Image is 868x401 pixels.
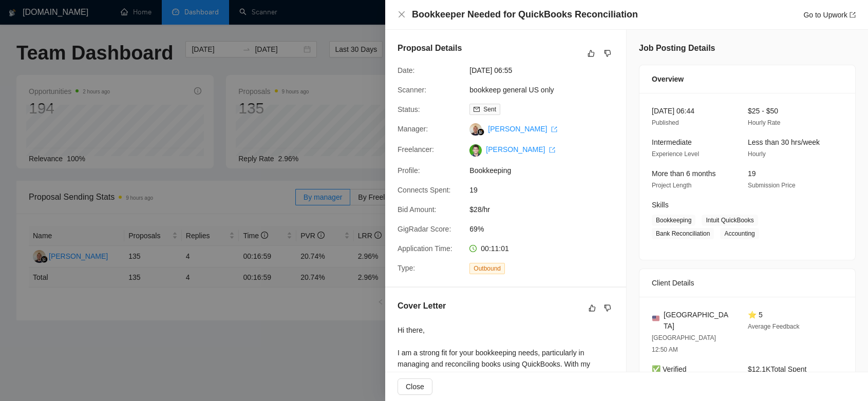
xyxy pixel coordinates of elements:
[398,378,432,395] button: Close
[652,215,695,226] span: Bookkeeping
[469,65,624,76] span: [DATE] 06:55
[748,311,763,319] span: ⭐ 5
[652,73,684,85] span: Overview
[652,182,691,189] span: Project Length
[748,119,780,126] span: Hourly Rate
[604,304,611,312] span: dislike
[652,201,669,209] span: Skills
[720,228,759,239] span: Accounting
[469,204,624,215] span: $28/hr
[652,107,694,115] span: [DATE] 06:44
[652,169,716,178] span: More than 6 months
[652,228,714,239] span: Bank Reconciliation
[585,47,597,60] button: like
[481,244,509,253] span: 00:11:01
[748,182,796,189] span: Submission Price
[398,105,420,113] span: Status:
[398,10,406,19] button: Close
[469,245,477,252] span: clock-circle
[477,128,484,136] img: gigradar-bm.png
[639,42,715,54] h5: Job Posting Details
[398,225,451,233] span: GigRadar Score:
[398,205,437,214] span: Bid Amount:
[398,186,451,194] span: Connects Spent:
[406,381,424,392] span: Close
[664,309,731,332] span: [GEOGRAPHIC_DATA]
[833,366,858,391] iframe: Intercom live chat
[483,106,496,113] span: Sent
[601,47,614,60] button: dislike
[488,125,557,133] a: [PERSON_NAME] export
[652,138,692,146] span: Intermediate
[601,302,614,314] button: dislike
[748,169,756,178] span: 19
[398,264,415,272] span: Type:
[748,150,766,158] span: Hourly
[469,165,624,176] span: Bookkeeping
[398,42,462,54] h5: Proposal Details
[398,166,420,175] span: Profile:
[604,49,611,58] span: dislike
[469,144,482,157] img: c1H5YQFU-rvIfhl0oAS_c0wvSgr_Ysljhx2rdJL7qIOmGyOvnoWaTSannYMbtyOM1p
[850,12,856,18] span: export
[652,315,659,322] img: 🇺🇸
[469,263,505,274] span: Outbound
[398,145,434,154] span: Freelancer:
[398,300,446,312] h5: Cover Letter
[486,145,555,154] a: [PERSON_NAME] export
[398,125,428,133] span: Manager:
[398,66,414,74] span: Date:
[652,150,699,158] span: Experience Level
[398,86,426,94] span: Scanner:
[398,244,452,253] span: Application Time:
[803,11,856,19] a: Go to Upworkexport
[474,106,480,112] span: mail
[586,302,598,314] button: like
[398,10,406,18] span: close
[469,184,624,196] span: 19
[412,8,638,21] h4: Bookkeeper Needed for QuickBooks Reconciliation
[551,126,557,132] span: export
[469,223,624,235] span: 69%
[652,119,679,126] span: Published
[652,365,687,373] span: ✅ Verified
[748,138,820,146] span: Less than 30 hrs/week
[652,334,716,353] span: [GEOGRAPHIC_DATA] 12:50 AM
[549,147,555,153] span: export
[748,365,806,373] span: $12.1K Total Spent
[469,86,554,94] a: bookkeep general US only
[702,215,758,226] span: Intuit QuickBooks
[589,304,596,312] span: like
[748,107,778,115] span: $25 - $50
[748,323,800,330] span: Average Feedback
[588,49,595,58] span: like
[652,269,843,297] div: Client Details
